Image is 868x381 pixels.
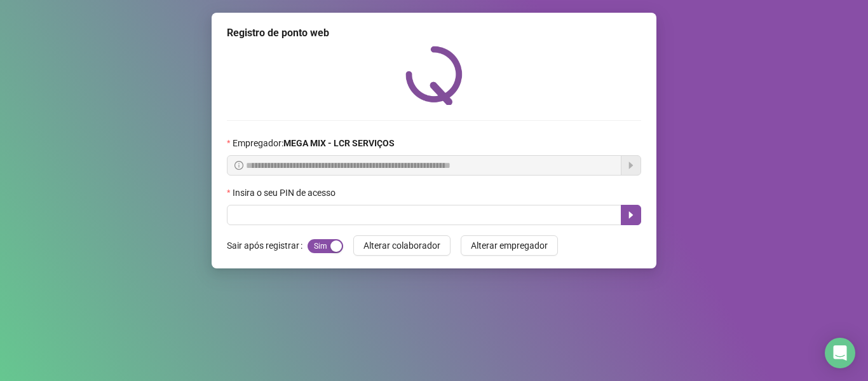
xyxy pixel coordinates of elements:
button: Alterar empregador [461,235,558,256]
div: Registro de ponto web [227,25,641,41]
div: Open Intercom Messenger [825,338,855,368]
span: Alterar empregador [471,239,548,253]
label: Sair após registrar [227,235,308,256]
span: Empregador : [233,136,395,150]
label: Insira o seu PIN de acesso [227,186,344,200]
span: Alterar colaborador [363,239,440,253]
img: QRPoint [405,46,463,105]
span: info-circle [234,161,243,170]
strong: MEGA MIX - LCR SERVIÇOS [283,138,395,148]
button: Alterar colaborador [353,235,451,256]
span: caret-right [626,210,636,220]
